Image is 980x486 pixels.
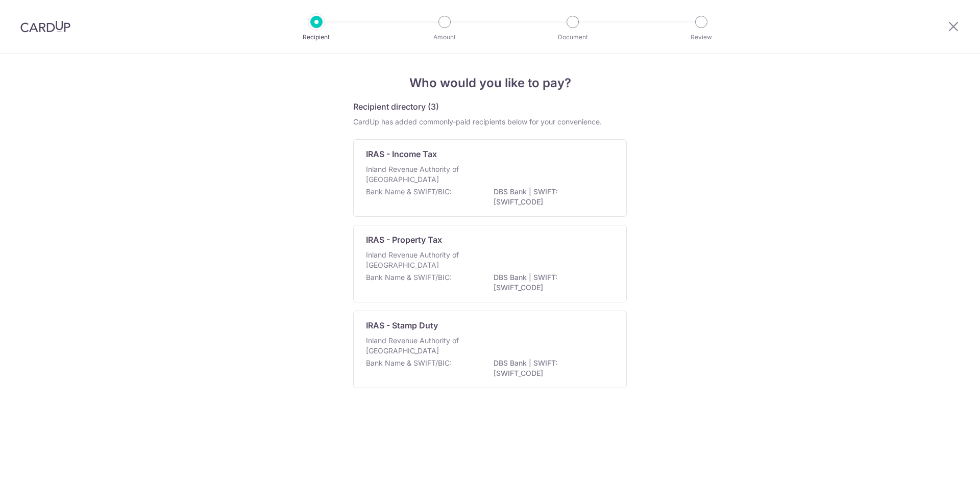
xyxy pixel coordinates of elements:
p: Bank Name & SWIFT/BIC: [366,187,452,197]
p: Review [664,32,739,42]
h4: Who would you like to pay? [353,74,627,92]
p: Bank Name & SWIFT/BIC: [366,272,452,283]
p: DBS Bank | SWIFT: [SWIFT_CODE] [494,358,608,378]
p: Document [535,32,610,42]
p: DBS Bank | SWIFT: [SWIFT_CODE] [494,187,608,207]
p: IRAS - Income Tax [366,148,437,160]
p: Inland Revenue Authority of [GEOGRAPHIC_DATA] [366,250,474,270]
p: Inland Revenue Authority of [GEOGRAPHIC_DATA] [366,164,474,185]
iframe: Opens a widget where you can find more information [915,455,970,481]
h5: Recipient directory (3) [353,100,439,113]
p: DBS Bank | SWIFT: [SWIFT_CODE] [494,272,608,293]
p: Amount [407,32,482,42]
p: Inland Revenue Authority of [GEOGRAPHIC_DATA] [366,336,474,356]
p: Bank Name & SWIFT/BIC: [366,358,452,368]
p: Recipient [279,32,354,42]
img: CardUp [20,20,70,33]
p: IRAS - Property Tax [366,234,442,246]
div: CardUp has added commonly-paid recipients below for your convenience. [353,117,627,127]
p: IRAS - Stamp Duty [366,319,438,331]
